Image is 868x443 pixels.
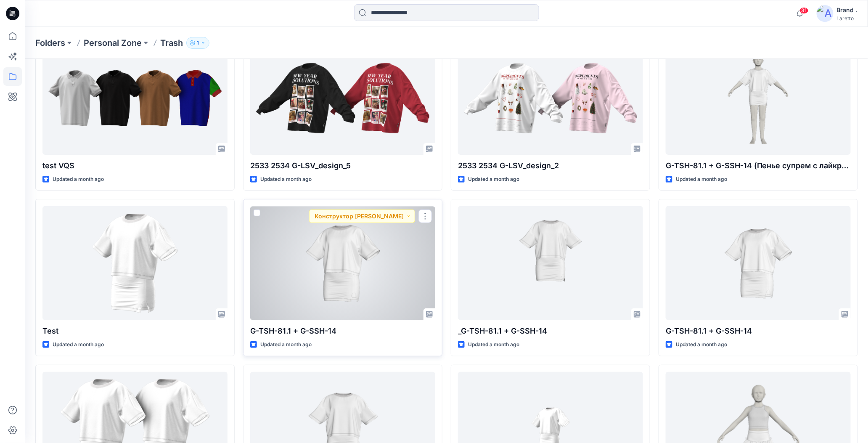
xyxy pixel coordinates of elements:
[799,7,809,14] span: 31
[666,325,851,337] p: G-TSH-81.1 + G-SSH-14
[250,160,435,172] p: 2533 2534 G-LSV_design_5
[42,325,228,337] p: Test
[676,175,727,184] p: Updated a month ago
[250,41,435,155] a: 2533 2534 G-LSV_design_5
[260,340,312,349] p: Updated a month ago
[666,41,851,155] a: G-TSH-81.1 + G-SSH-14 (Пенье супрем с лайкрой + Бифлекс)
[260,175,312,184] p: Updated a month ago
[160,37,183,49] p: Trash
[837,15,857,21] div: Laretto
[42,206,228,320] a: Test
[35,37,65,49] a: Folders
[42,160,228,172] p: test VQS
[468,175,519,184] p: Updated a month ago
[458,206,643,320] a: _G-TSH-81.1 + G-SSH-14
[676,340,727,349] p: Updated a month ago
[666,160,851,172] p: G-TSH-81.1 + G-SSH-14 (Пенье супрем с лайкрой + Бифлекс)
[84,37,142,49] a: Personal Zone
[817,5,834,22] img: avatar
[42,41,228,155] a: test VQS
[458,160,643,172] p: 2533 2534 G-LSV_design_2
[53,175,104,184] p: Updated a month ago
[250,206,435,320] a: G-TSH-81.1 + G-SSH-14
[666,206,851,320] a: G-TSH-81.1 + G-SSH-14
[458,41,643,155] a: 2533 2534 G-LSV_design_2
[53,340,104,349] p: Updated a month ago
[197,38,199,48] p: 1
[250,325,435,337] p: G-TSH-81.1 + G-SSH-14
[837,5,857,15] div: Brand .
[186,37,209,49] button: 1
[468,340,519,349] p: Updated a month ago
[458,325,643,337] p: _G-TSH-81.1 + G-SSH-14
